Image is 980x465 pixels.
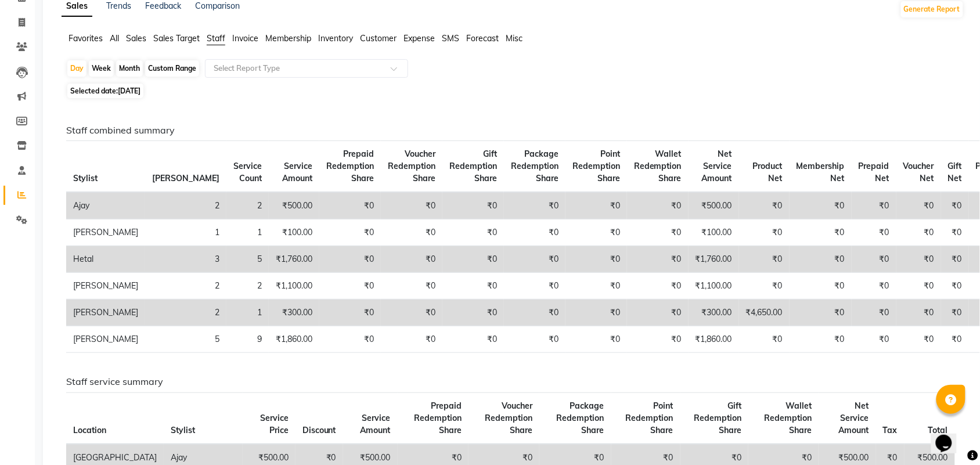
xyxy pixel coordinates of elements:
[66,246,145,273] td: Hetal
[739,246,790,273] td: ₹0
[269,219,319,246] td: ₹100.00
[145,246,226,273] td: 3
[689,192,739,219] td: ₹500.00
[269,326,319,353] td: ₹1,860.00
[110,33,119,44] span: All
[852,326,896,353] td: ₹0
[360,33,397,44] span: Customer
[145,60,199,77] div: Custom Range
[361,413,391,435] span: Service Amount
[852,192,896,219] td: ₹0
[466,33,499,44] span: Forecast
[153,33,200,44] span: Sales Target
[226,246,269,273] td: 5
[901,1,963,17] button: Generate Report
[627,246,689,273] td: ₹0
[126,33,146,44] span: Sales
[226,326,269,353] td: 9
[145,273,226,300] td: 2
[226,273,269,300] td: 2
[319,192,381,219] td: ₹0
[941,246,969,273] td: ₹0
[565,273,627,300] td: ₹0
[442,273,504,300] td: ₹0
[702,149,732,183] span: Net Service Amount
[565,192,627,219] td: ₹0
[739,326,790,353] td: ₹0
[504,326,565,353] td: ₹0
[504,273,565,300] td: ₹0
[511,149,559,183] span: Package Redemption Share
[859,161,889,183] span: Prepaid Net
[627,300,689,326] td: ₹0
[145,1,181,11] a: Feedback
[689,300,739,326] td: ₹300.00
[282,161,312,183] span: Service Amount
[790,300,852,326] td: ₹0
[896,192,941,219] td: ₹0
[896,219,941,246] td: ₹0
[506,33,523,44] span: Misc
[883,425,898,435] span: Tax
[145,300,226,326] td: 2
[116,60,143,77] div: Month
[106,1,131,11] a: Trends
[66,300,145,326] td: [PERSON_NAME]
[233,161,262,183] span: Service Count
[896,300,941,326] td: ₹0
[414,401,462,435] span: Prepaid Redemption Share
[269,192,319,219] td: ₹500.00
[66,192,145,219] td: Ajay
[381,300,442,326] td: ₹0
[442,300,504,326] td: ₹0
[232,33,258,44] span: Invoice
[694,401,741,435] span: Gift Redemption Share
[226,300,269,326] td: 1
[145,326,226,353] td: 5
[627,273,689,300] td: ₹0
[319,300,381,326] td: ₹0
[381,326,442,353] td: ₹0
[557,401,604,435] span: Package Redemption Share
[381,192,442,219] td: ₹0
[903,161,934,183] span: Voucher Net
[319,326,381,353] td: ₹0
[66,219,145,246] td: [PERSON_NAME]
[69,33,103,44] span: Favorites
[739,219,790,246] td: ₹0
[269,273,319,300] td: ₹1,100.00
[381,219,442,246] td: ₹0
[896,326,941,353] td: ₹0
[627,192,689,219] td: ₹0
[269,300,319,326] td: ₹300.00
[896,273,941,300] td: ₹0
[852,219,896,246] td: ₹0
[627,219,689,246] td: ₹0
[89,60,114,77] div: Week
[634,149,682,183] span: Wallet Redemption Share
[928,425,948,435] span: Total
[319,273,381,300] td: ₹0
[485,401,532,435] span: Voucher Redemption Share
[790,192,852,219] td: ₹0
[265,33,311,44] span: Membership
[318,33,353,44] span: Inventory
[118,86,140,95] span: [DATE]
[504,219,565,246] td: ₹0
[753,161,783,183] span: Product Net
[403,33,435,44] span: Expense
[67,60,87,77] div: Day
[839,401,869,435] span: Net Service Amount
[852,300,896,326] td: ₹0
[260,413,289,435] span: Service Price
[226,192,269,219] td: 2
[195,1,240,11] a: Comparison
[896,246,941,273] td: ₹0
[852,246,896,273] td: ₹0
[504,300,565,326] td: ₹0
[941,192,969,219] td: ₹0
[449,149,497,183] span: Gift Redemption Share
[381,273,442,300] td: ₹0
[388,149,435,183] span: Voucher Redemption Share
[381,246,442,273] td: ₹0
